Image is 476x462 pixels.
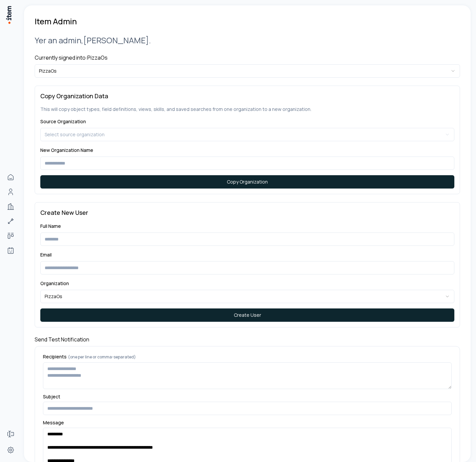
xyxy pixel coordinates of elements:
[68,354,136,360] span: (one per line or comma-separated)
[40,251,52,258] label: Email
[43,420,452,425] label: Message
[35,16,77,27] h1: Item Admin
[4,443,17,457] a: Settings
[4,171,17,184] a: Home
[4,185,17,199] a: Contacts
[40,280,69,286] label: Organization
[43,394,452,399] label: Subject
[5,5,12,24] img: Item Brain Logo
[40,147,93,153] label: New Organization Name
[40,208,454,217] h3: Create New User
[40,91,454,101] h3: Copy Organization Data
[40,223,61,229] label: Full Name
[4,215,17,228] a: implementations
[40,308,454,322] button: Create User
[35,54,460,62] h4: Currently signed into: PizzaOs
[40,118,86,125] label: Source Organization
[4,229,17,242] a: deals
[40,106,454,113] p: This will copy object types, field definitions, views, skills, and saved searches from one organi...
[4,200,17,213] a: Companies
[43,354,452,360] label: Recipients
[40,175,454,189] button: Copy Organization
[4,244,17,257] a: Agents
[35,35,460,46] h2: Yer an admin, [PERSON_NAME] .
[35,335,460,343] h4: Send Test Notification
[4,427,17,441] a: Forms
